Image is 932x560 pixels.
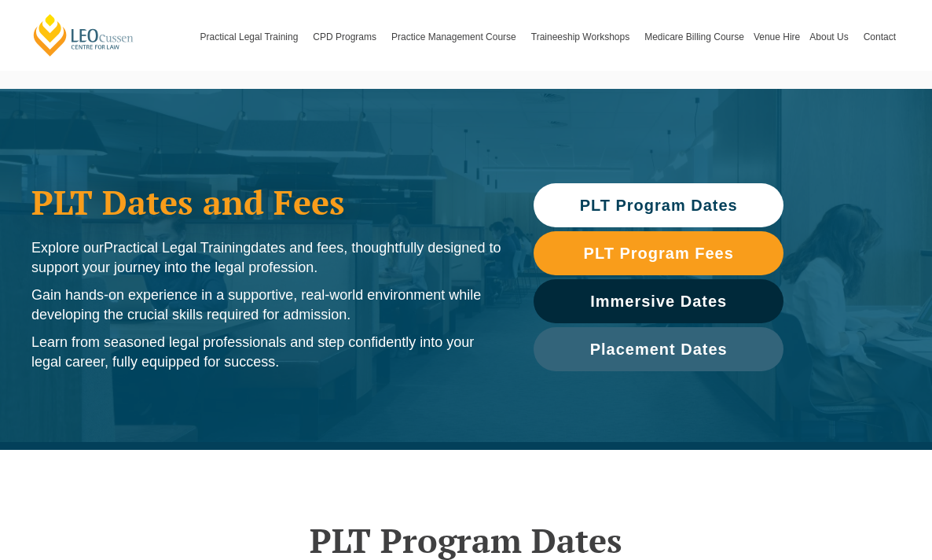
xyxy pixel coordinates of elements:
span: PLT Program Dates [580,197,738,213]
h1: PLT Dates and Fees [31,182,502,222]
a: PLT Program Fees [534,231,783,275]
h2: PLT Program Dates [18,521,914,560]
a: Placement Dates [534,327,783,371]
a: Traineeship Workshops [527,3,640,71]
a: Practice Management Course [387,3,527,71]
a: CPD Programs [308,3,387,71]
a: PLT Program Dates [534,183,783,227]
span: Immersive Dates [590,293,727,309]
a: Venue Hire [749,3,805,71]
span: Placement Dates [590,341,728,357]
a: Medicare Billing Course [640,3,749,71]
a: About Us [805,3,858,71]
a: Contact [859,3,901,71]
a: Immersive Dates [534,279,783,323]
span: PLT Program Fees [584,245,734,261]
p: Learn from seasoned legal professionals and step confidently into your legal career, fully equipp... [31,333,502,372]
p: Explore our dates and fees, thoughtfully designed to support your journey into the legal profession. [31,238,502,278]
span: Practical Legal Training [104,240,251,256]
a: [PERSON_NAME] Centre for Law [31,13,136,57]
p: Gain hands-on experience in a supportive, real-world environment while developing the crucial ski... [31,286,502,325]
a: Practical Legal Training [196,3,309,71]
